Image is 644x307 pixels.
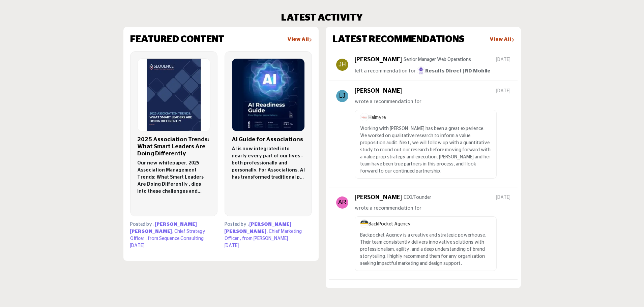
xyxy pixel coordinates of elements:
img: Logo of Sequence Consulting, click to view details [138,59,210,131]
span: , Chief Marketing Officer [225,229,302,241]
p: AI is now integrated into nearly every part of our lives – both professionally and personally. Fo... [232,146,305,181]
span: wrote a recommendation for [355,99,421,104]
span: [PERSON_NAME] [130,229,172,234]
span: Results Direct | RD Mobile [417,68,491,73]
span: [DATE] [496,88,513,95]
img: avtar-image [334,56,351,73]
p: Senior Manager Web Operations [404,56,471,63]
span: [PERSON_NAME] [225,229,266,234]
a: imageResults Direct | RD Mobile [417,67,491,75]
h2: FEATURED CONTENT [130,34,224,45]
img: image [360,219,369,228]
a: imageHalmyre [360,115,386,120]
span: wrote a recommendation for [355,206,421,211]
a: View All [490,36,514,43]
p: CEO/Founder [404,194,431,201]
span: Halmyre [360,115,386,120]
span: [DATE] [496,194,513,201]
span: , from [PERSON_NAME] [240,236,288,241]
a: imageBackPocket Agency [360,222,411,226]
h2: LATEST RECOMMENDATIONS [332,34,465,45]
span: , from Sequence Consulting [145,236,204,241]
span: , Chief Strategy Officer [130,229,205,241]
span: [PERSON_NAME] [250,222,291,227]
img: Logo of Bostrom, click to view details [232,59,304,131]
span: [PERSON_NAME] [155,222,197,227]
img: avtar-image [334,88,351,104]
span: left a recommendation for [355,68,416,73]
p: Posted by : [130,221,217,242]
h5: [PERSON_NAME] [355,56,402,64]
span: [DATE] [496,56,513,63]
img: image [360,113,369,121]
span: [DATE] [130,243,145,248]
h3: 2025 Association Trends: What Smart Leaders Are Doing Differently [137,136,210,157]
p: Working with [PERSON_NAME] has been a great experience. We worked on qualitative research to info... [360,125,491,175]
p: Posted by : [225,221,312,242]
h2: LATEST ACTIVITY [281,12,363,24]
h3: AI Guide for Associations [232,136,305,143]
img: image [417,66,425,75]
p: Our new whitepaper, 2025 Association Management Trends: What Smart Leaders Are Doing Differently ... [137,160,210,195]
a: View All [287,36,312,43]
span: [DATE] [225,243,239,248]
img: avtar-image [334,194,351,211]
h5: [PERSON_NAME] [355,194,402,202]
h5: [PERSON_NAME] [355,88,402,95]
p: Backpocket Agency is a creative and strategic powerhouse. Their team consistently delivers innova... [360,232,491,267]
span: BackPocket Agency [360,222,411,226]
